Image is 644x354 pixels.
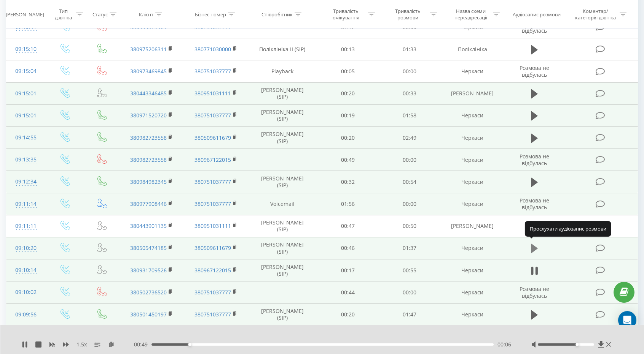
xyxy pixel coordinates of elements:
div: 09:10:14 [14,263,38,278]
div: 09:09:56 [14,307,38,322]
a: 380967122015 [194,267,231,274]
td: [PERSON_NAME] (SIP) [248,237,317,259]
a: 380982723558 [130,134,167,141]
a: 380751037777 [194,112,231,119]
td: 00:00 [379,149,440,171]
td: Черкаси [440,303,505,326]
span: Розмова не відбулась [520,197,549,211]
a: 380443346485 [130,90,167,97]
td: [PERSON_NAME] [440,82,505,104]
span: Розмова не відбулась [520,285,549,299]
td: 00:55 [379,259,440,281]
td: 00:00 [379,193,440,215]
div: Тип дзвінка [52,8,74,21]
a: 380971520720 [130,112,167,119]
td: [PERSON_NAME] (SIP) [248,303,317,326]
div: 09:15:01 [14,86,38,101]
div: Accessibility label [188,343,191,346]
a: 380977908446 [130,200,167,207]
a: 380751037777 [194,311,231,318]
div: Тривалість розмови [387,8,428,21]
a: 380967122015 [194,156,231,163]
div: Accessibility label [575,343,579,346]
td: 00:20 [317,82,379,104]
a: 380982723558 [130,156,167,163]
div: 09:15:01 [14,108,38,123]
td: 00:44 [317,281,379,303]
td: Черкаси [440,259,505,281]
td: [PERSON_NAME] (SIP) [248,104,317,126]
span: - 00:49 [132,341,151,348]
a: 380751037777 [194,289,231,296]
a: 380771030000 [194,46,231,53]
td: [PERSON_NAME] (SIP) [248,171,317,193]
a: 380502736520 [130,289,167,296]
td: 01:47 [379,303,440,326]
td: 01:56 [317,193,379,215]
td: 00:47 [317,215,379,237]
span: 00:06 [497,341,511,348]
td: 01:37 [379,237,440,259]
a: 380951031111 [194,222,231,229]
div: Коментар/категорія дзвінка [573,8,618,21]
td: 00:05 [317,60,379,82]
div: 09:15:04 [14,64,38,79]
td: [PERSON_NAME] (SIP) [248,259,317,281]
a: 380984982345 [130,178,167,185]
td: Поліклініка [440,38,505,60]
td: Черкаси [440,60,505,82]
a: 380931709526 [130,267,167,274]
a: 380951031111 [194,90,231,97]
div: Бізнес номер [195,11,226,17]
td: 00:19 [317,104,379,126]
div: 09:14:55 [14,130,38,145]
a: 380443901135 [130,222,167,229]
div: Прослухати аудіозапис розмови [525,221,611,236]
div: Клієнт [139,11,153,17]
td: [PERSON_NAME] (SIP) [248,127,317,149]
a: 380751037777 [194,178,231,185]
div: Аудіозапис розмови [513,11,561,17]
td: 00:33 [379,82,440,104]
a: 380505474185 [130,244,167,251]
a: 380959373969 [130,24,167,31]
td: 00:54 [379,171,440,193]
td: Черкаси [440,237,505,259]
td: Playback [248,60,317,82]
div: 09:15:10 [14,42,38,57]
td: 00:20 [317,127,379,149]
td: 00:17 [317,259,379,281]
div: 09:12:34 [14,174,38,189]
td: 02:49 [379,127,440,149]
td: Черкаси [440,171,505,193]
a: 380751037777 [194,200,231,207]
div: 09:11:14 [14,197,38,212]
td: 00:00 [379,60,440,82]
span: Розмова не відбулась [520,64,549,78]
div: Тривалість очікування [325,8,366,21]
a: 380509611679 [194,134,231,141]
div: Назва схеми переадресації [450,8,491,21]
td: 01:33 [379,38,440,60]
a: 380975206311 [130,46,167,53]
a: 380751037777 [194,68,231,75]
a: 380509611679 [194,244,231,251]
span: 1.5 x [77,341,87,348]
div: 09:13:35 [14,152,38,167]
a: 380501450197 [130,311,167,318]
td: Поліклініка ІІ (SIP) [248,38,317,60]
span: Розмова не відбулась [520,20,549,34]
td: Черкаси [440,193,505,215]
a: 380751037777 [194,24,231,31]
div: Співробітник [261,11,293,17]
td: Черкаси [440,104,505,126]
td: [PERSON_NAME] [440,215,505,237]
td: [PERSON_NAME] (SIP) [248,82,317,104]
div: [PERSON_NAME] [6,11,44,17]
td: Черкаси [440,281,505,303]
td: 00:46 [317,237,379,259]
td: 00:50 [379,215,440,237]
div: 09:11:11 [14,219,38,234]
td: Voicemail [248,193,317,215]
span: Розмова не відбулась [520,153,549,167]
